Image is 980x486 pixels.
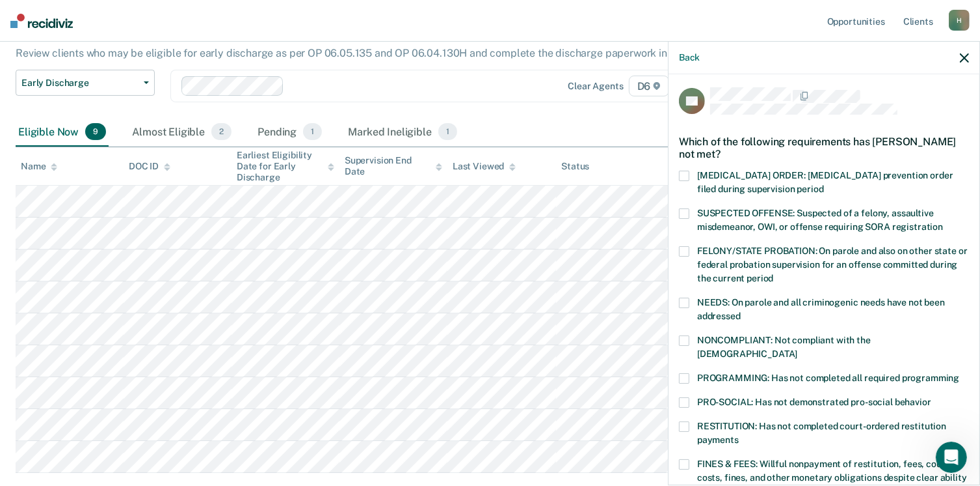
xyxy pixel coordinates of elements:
div: H [949,10,970,31]
span: FELONY/STATE PROBATION: On parole and also on other state or federal probation supervision for an... [697,246,968,283]
span: 9 [85,123,106,140]
div: Almost Eligible [129,118,234,147]
div: DOC ID [129,161,170,172]
div: Which of the following requirements has [PERSON_NAME] not met? [679,125,969,171]
div: Pending [255,118,324,147]
div: Eligible Now [16,118,109,147]
div: Name [21,161,57,172]
span: NONCOMPLIANT: Not compliant with the [DEMOGRAPHIC_DATA] [697,335,871,359]
span: [MEDICAL_DATA] ORDER: [MEDICAL_DATA] prevention order filed during supervision period [697,170,953,194]
button: Back [679,52,700,63]
span: NEEDS: On parole and all criminogenic needs have not been addressed [697,297,945,321]
img: Recidiviz [10,14,73,28]
div: Supervision End Date [345,155,442,177]
span: 2 [211,123,232,140]
span: RESTITUTION: Has not completed court-ordered restitution payments [697,421,946,445]
div: Status [561,161,589,172]
span: PROGRAMMING: Has not completed all required programming [697,373,959,383]
span: 1 [303,123,322,140]
iframe: Intercom live chat [936,442,967,473]
div: Clear agents [568,81,623,92]
span: D6 [629,76,670,96]
div: Last Viewed [453,161,516,172]
span: 1 [438,123,457,140]
span: SUSPECTED OFFENSE: Suspected of a felony, assaultive misdemeanor, OWI, or offense requiring SORA ... [697,208,943,232]
div: Marked Ineligible [345,118,460,147]
span: PRO-SOCIAL: Has not demonstrated pro-social behavior [697,397,931,407]
div: Earliest Eligibility Date for Early Discharge [237,150,334,182]
span: Early Discharge [21,78,139,89]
